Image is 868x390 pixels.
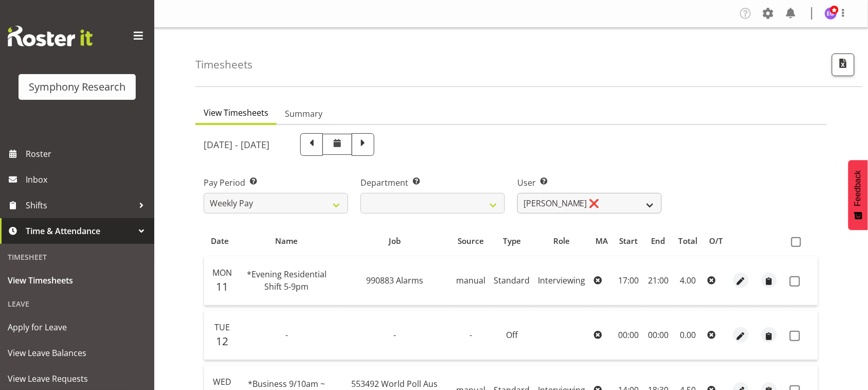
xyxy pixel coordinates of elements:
[26,223,134,239] span: Time & Attendance
[211,235,229,247] span: Date
[214,322,230,333] span: Tue
[212,267,232,278] span: Mon
[456,275,485,286] span: manual
[854,170,863,206] span: Feedback
[8,371,147,386] span: View Leave Requests
[848,160,868,230] button: Feedback - Show survey
[285,329,288,341] span: -
[644,311,673,360] td: 00:00
[679,235,698,247] span: Total
[8,345,147,361] span: View Leave Balances
[247,269,327,292] span: *Evening Residential Shift 5-9pm
[213,376,231,387] span: Wed
[360,176,505,189] label: Department
[614,311,644,360] td: 00:00
[276,235,298,247] span: Name
[389,235,401,247] span: Job
[554,235,570,247] span: Role
[644,256,673,306] td: 21:00
[3,268,152,293] a: View Timesheets
[366,275,423,286] span: 990883 Alarms
[503,235,521,247] span: Type
[458,235,484,247] span: Source
[614,256,644,306] td: 17:00
[3,340,152,366] a: View Leave Balances
[285,108,322,120] span: Summary
[3,246,152,268] div: Timesheet
[216,334,228,348] span: 12
[195,59,252,70] h4: Timesheets
[652,235,665,247] span: End
[26,146,149,162] span: Roster
[8,273,147,288] span: View Timesheets
[3,314,152,340] a: Apply for Leave
[490,256,534,306] td: Standard
[490,311,534,360] td: Off
[595,235,608,247] span: MA
[8,320,147,335] span: Apply for Leave
[517,176,662,189] label: User
[204,139,269,150] h5: [DATE] - [DATE]
[393,329,396,341] span: -
[673,311,703,360] td: 0.00
[26,198,134,213] span: Shifts
[3,293,152,314] div: Leave
[204,107,268,119] span: View Timesheets
[538,275,586,286] span: Interviewing
[8,26,93,46] img: Rosterit website logo
[832,54,855,76] button: Export CSV
[469,329,472,341] span: -
[204,176,348,189] label: Pay Period
[26,172,149,187] span: Inbox
[710,235,724,247] span: O/T
[673,256,703,306] td: 4.00
[216,279,228,294] span: 11
[825,7,837,20] img: emma-gannaway277.jpg
[620,235,638,247] span: Start
[29,79,125,95] div: Symphony Research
